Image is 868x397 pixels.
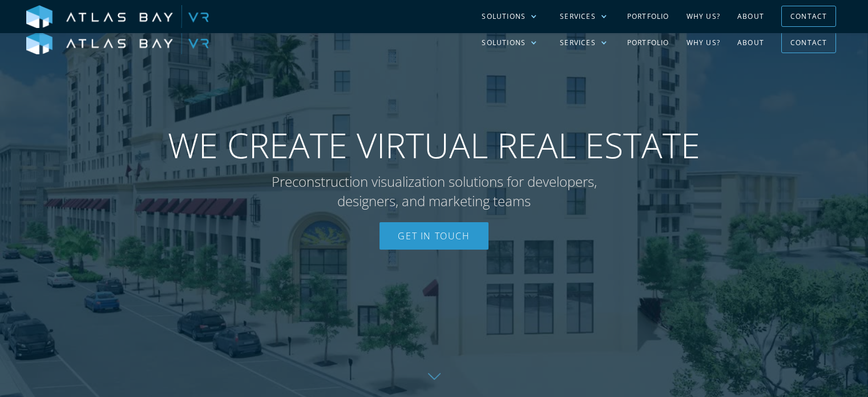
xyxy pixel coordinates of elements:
[781,32,836,53] a: Contact
[470,26,548,59] div: Solutions
[548,26,619,59] div: Services
[428,373,441,380] img: Down further on page
[790,7,827,25] div: Contact
[781,6,836,27] a: Contact
[619,26,678,59] a: Portfolio
[560,38,596,48] div: Services
[26,5,209,29] img: Atlas Bay VR Logo
[380,222,488,250] a: Get In Touch
[26,31,209,55] img: Atlas Bay VR Logo
[560,11,596,22] div: Services
[482,11,526,22] div: Solutions
[729,26,773,59] a: About
[168,125,700,166] span: WE CREATE VIRTUAL REAL ESTATE
[482,38,526,48] div: Solutions
[678,26,729,59] a: Why US?
[790,34,827,51] div: Contact
[249,172,620,210] p: Preconstruction visualization solutions for developers, designers, and marketing teams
